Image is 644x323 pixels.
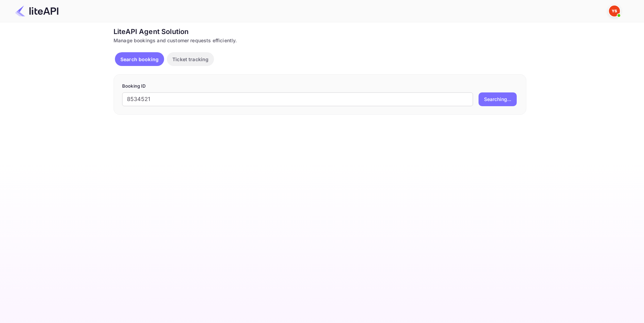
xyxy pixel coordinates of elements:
input: Enter Booking ID (e.g., 63782194) [122,92,473,106]
p: Search booking [120,56,159,63]
p: Ticket tracking [172,56,208,63]
img: LiteAPI Logo [15,5,58,16]
button: Searching... [479,92,517,106]
p: Booking ID [122,83,518,90]
img: Yandex Support [609,5,620,16]
div: Manage bookings and customer requests efficiently. [114,37,526,44]
div: LiteAPI Agent Solution [114,26,526,37]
